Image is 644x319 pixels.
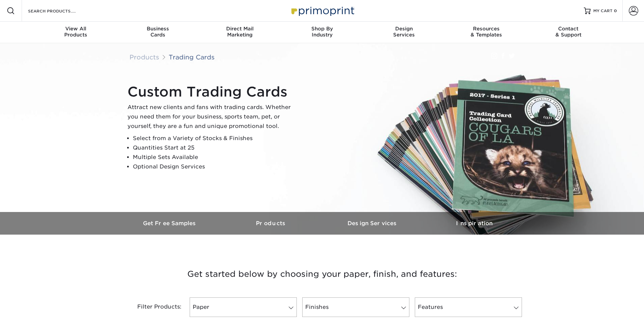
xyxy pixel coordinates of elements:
a: DesignServices [363,22,445,43]
a: Products [129,53,159,61]
h3: Get Free Samples [119,220,221,227]
h3: Inspiration [424,220,525,227]
li: Multiple Sets Available [133,153,296,162]
span: Resources [445,26,527,32]
h3: Products [221,220,322,227]
div: & Templates [445,26,527,38]
p: Attract new clients and fans with trading cards. Whether you need them for your business, sports ... [127,103,296,131]
h3: Get started below by choosing your paper, finish, and features: [124,259,520,289]
a: Inspiration [424,212,525,235]
span: Business [117,26,199,32]
li: Quantities Start at 25 [133,143,296,153]
span: Shop By [281,26,363,32]
h3: Design Services [322,220,424,227]
span: Direct Mail [199,26,281,32]
div: Filter Products: [119,297,187,317]
a: Products [221,212,322,235]
a: Features [415,297,522,317]
a: Contact& Support [527,22,610,43]
div: Cards [117,26,199,38]
div: & Support [527,26,610,38]
a: BusinessCards [117,22,199,43]
span: View All [35,26,117,32]
span: MY CART [593,8,613,14]
li: Optional Design Services [133,162,296,171]
input: SEARCH PRODUCTS..... [27,7,93,15]
span: Contact [527,26,610,32]
div: Industry [281,26,363,38]
span: 0 [614,8,617,13]
a: Paper [190,297,297,317]
a: Finishes [302,297,409,317]
a: Shop ByIndustry [281,22,363,43]
a: Get Free Samples [119,212,221,235]
a: Resources& Templates [445,22,527,43]
div: Products [35,26,117,38]
span: Design [363,26,445,32]
a: Design Services [322,212,424,235]
a: Direct MailMarketing [199,22,281,43]
a: Trading Cards [169,53,215,61]
li: Select from a Variety of Stocks & Finishes [133,134,296,143]
h1: Custom Trading Cards [127,84,296,100]
img: Primoprint [288,3,356,18]
div: Services [363,26,445,38]
div: Marketing [199,26,281,38]
a: View AllProducts [35,22,117,43]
